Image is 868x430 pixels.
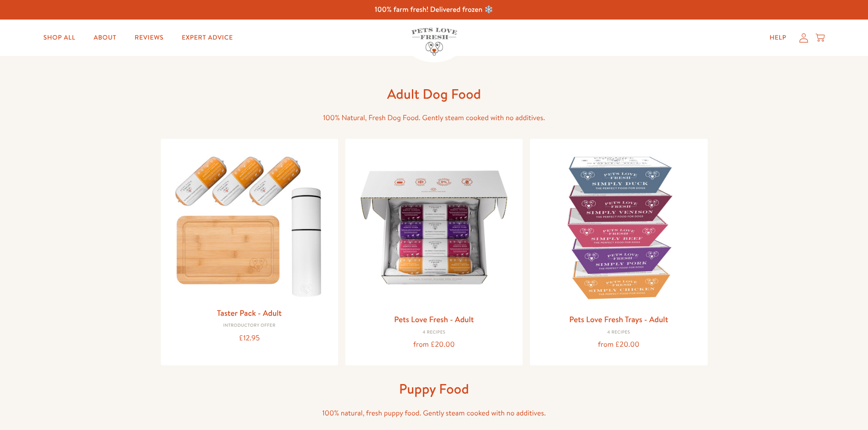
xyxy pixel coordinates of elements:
a: Pets Love Fresh Trays - Adult [569,314,668,325]
img: Taster Pack - Adult [168,146,331,302]
img: Pets Love Fresh [411,28,457,56]
img: Pets Love Fresh - Adult [353,146,515,309]
div: 4 Recipes [353,330,515,335]
a: Taster Pack - Adult [217,307,282,319]
div: from £20.00 [537,339,700,351]
h1: Puppy Food [288,380,580,398]
div: £12.95 [168,332,331,344]
a: Help [762,29,794,47]
span: 100% Natural, Fresh Dog Food. Gently steam cooked with no additives. [323,113,545,123]
a: About [86,29,123,47]
div: from £20.00 [353,339,515,351]
span: 100% natural, fresh puppy food. Gently steam cooked with no additives. [322,408,546,418]
a: Shop All [36,29,82,47]
div: 4 Recipes [537,330,700,335]
a: Expert Advice [175,29,240,47]
h1: Adult Dog Food [288,85,580,103]
a: Reviews [128,29,171,47]
img: Pets Love Fresh Trays - Adult [537,146,700,309]
a: Pets Love Fresh - Adult [394,314,474,325]
div: Introductory Offer [168,323,331,329]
